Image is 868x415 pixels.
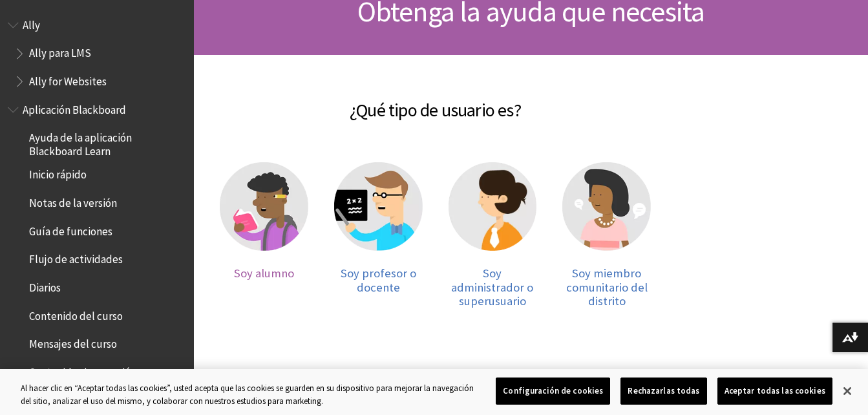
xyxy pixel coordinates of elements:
[8,14,186,92] nav: Book outline for Anthology Ally Help
[620,378,706,405] button: Rechazarlas todas
[334,162,423,308] a: Profesor Soy profesor o docente
[23,14,40,32] span: Ally
[29,305,123,323] span: Contenido del curso
[29,361,136,379] span: Contenido sin conexión
[833,377,862,405] button: Cerrar
[29,192,117,209] span: Notas de la versión
[341,266,416,295] span: Soy profesor o docente
[562,162,651,308] a: Miembro comunitario Soy miembro comunitario del distrito
[29,70,107,88] span: Ally for Websites
[29,277,61,294] span: Diarios
[21,382,478,407] div: Al hacer clic en “Aceptar todas las cookies”, usted acepta que las cookies se guarden en su dispo...
[449,162,537,251] img: Administrador
[23,99,126,116] span: Aplicación Blackboard
[334,162,423,251] img: Profesor
[449,162,537,308] a: Administrador Soy administrador o superusuario
[207,81,664,123] h2: ¿Qué tipo de usuario es?
[496,378,610,405] button: Configuración de cookies
[29,334,117,351] span: Mensajes del curso
[566,266,648,308] span: Soy miembro comunitario del distrito
[29,249,123,266] span: Flujo de actividades
[234,266,294,281] span: Soy alumno
[29,164,87,182] span: Inicio rápido
[29,127,185,158] span: Ayuda de la aplicación Blackboard Learn
[451,266,533,308] span: Soy administrador o superusuario
[220,162,308,308] a: Alumno Soy alumno
[562,162,651,251] img: Miembro comunitario
[717,378,832,405] button: Aceptar todas las cookies
[29,220,112,238] span: Guía de funciones
[220,162,308,251] img: Alumno
[29,43,91,60] span: Ally para LMS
